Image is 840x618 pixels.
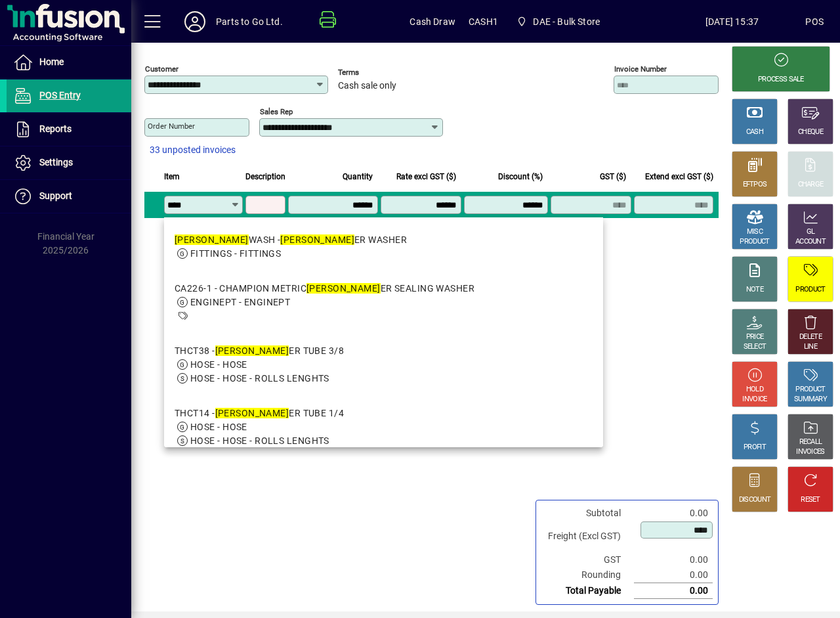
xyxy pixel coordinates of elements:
[743,180,767,190] div: EFTPOS
[739,495,770,505] div: DISCOUNT
[747,227,763,237] div: MISC
[541,567,634,583] td: Rounding
[798,180,824,190] div: CHARGE
[614,64,667,74] mat-label: Invoice number
[801,495,820,505] div: RESET
[245,169,285,184] span: Description
[280,234,354,245] em: [PERSON_NAME]
[541,552,634,567] td: GST
[190,359,247,370] span: HOSE - HOSE
[533,11,600,32] span: DAE - Bulk Store
[39,123,72,134] span: Reports
[600,169,626,184] span: GST ($)
[150,143,236,157] span: 33 unposted invoices
[164,396,603,458] mat-option: THCT14 - COPPER TUBE 1/4
[796,447,824,457] div: INVOICES
[7,146,131,179] a: Settings
[39,190,72,201] span: Support
[7,180,131,213] a: Support
[7,46,131,79] a: Home
[39,157,73,167] span: Settings
[343,169,373,184] span: Quantity
[7,113,131,146] a: Reports
[746,385,763,395] div: HOLD
[645,169,713,184] span: Extend excl GST ($)
[215,345,289,356] em: [PERSON_NAME]
[164,334,603,396] mat-option: THCT38 - COPPER TUBE 3/8
[164,169,180,184] span: Item
[164,271,603,334] mat-option: CA226-1 - CHAMPION METRIC COPPER SEALING WASHER
[799,332,822,342] div: DELETE
[799,437,822,447] div: RECALL
[807,227,815,237] div: GL
[338,68,417,77] span: Terms
[39,90,81,100] span: POS Entry
[634,583,713,599] td: 0.00
[511,10,605,33] span: DAE - Bulk Store
[260,107,293,116] mat-label: Sales rep
[659,11,806,32] span: [DATE] 15:37
[175,234,249,245] em: [PERSON_NAME]
[795,237,826,247] div: ACCOUNT
[798,127,823,137] div: CHEQUE
[469,11,498,32] span: CASH1
[145,64,178,74] mat-label: Customer
[541,506,634,521] td: Subtotal
[190,422,247,432] span: HOSE - HOSE
[216,11,283,32] div: Parts to Go Ltd.
[795,285,825,295] div: PRODUCT
[338,81,396,91] span: Cash sale only
[215,408,289,418] em: [PERSON_NAME]
[541,583,634,599] td: Total Payable
[744,342,766,352] div: SELECT
[758,75,804,85] div: PROCESS SALE
[175,344,344,358] div: THCT38 - ER TUBE 3/8
[174,10,216,33] button: Profile
[396,169,456,184] span: Rate excl GST ($)
[794,395,827,405] div: SUMMARY
[795,385,825,395] div: PRODUCT
[190,373,329,384] span: HOSE - HOSE - ROLLS LENGHTS
[746,332,764,342] div: PRICE
[744,443,766,452] div: PROFIT
[498,169,543,184] span: Discount (%)
[306,283,381,294] em: [PERSON_NAME]
[148,121,195,131] mat-label: Order number
[175,282,474,296] div: CA226-1 - CHAMPION METRIC ER SEALING WASHER
[409,11,455,32] span: Cash Draw
[39,56,64,67] span: Home
[164,223,603,271] mat-option: COPPWASH - COPPER WASHER
[804,342,817,352] div: LINE
[740,237,769,247] div: PRODUCT
[634,567,713,583] td: 0.00
[175,407,344,420] div: THCT14 - ER TUBE 1/4
[746,285,763,295] div: NOTE
[634,506,713,521] td: 0.00
[190,297,290,307] span: ENGINEPT - ENGINEPT
[144,139,241,162] button: 33 unposted invoices
[634,552,713,567] td: 0.00
[742,395,766,405] div: INVOICE
[541,521,634,552] td: Freight (Excl GST)
[190,435,329,446] span: HOSE - HOSE - ROLLS LENGHTS
[746,127,763,137] div: CASH
[175,233,407,247] div: WASH - ER WASHER
[805,11,824,32] div: POS
[190,248,281,259] span: FITTINGS - FITTINGS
